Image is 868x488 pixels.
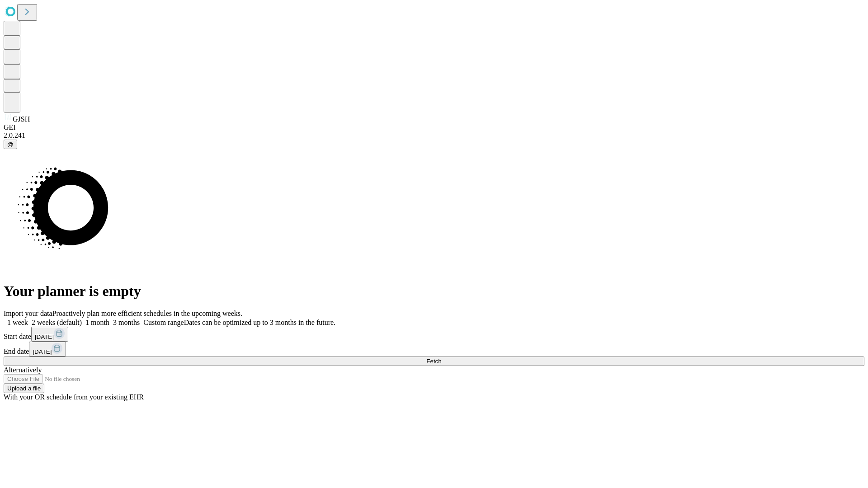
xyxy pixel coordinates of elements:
span: Dates can be optimized up to 3 months in the future. [184,319,335,326]
button: [DATE] [31,327,68,342]
span: GJSH [13,115,30,123]
span: 1 week [7,319,28,326]
div: End date [4,342,864,357]
span: Fetch [426,358,441,365]
span: 3 months [113,319,140,326]
span: Proactively plan more efficient schedules in the upcoming weeks. [52,310,242,317]
span: 2 weeks (default) [32,319,82,326]
div: 2.0.241 [4,131,864,140]
span: Import your data [4,310,52,317]
button: @ [4,140,17,149]
span: Custom range [143,319,184,326]
span: 1 month [85,319,109,326]
span: [DATE] [33,348,52,355]
h1: Your planner is empty [4,283,864,300]
span: @ [7,141,14,148]
span: [DATE] [35,333,54,340]
button: [DATE] [29,342,66,357]
div: Start date [4,327,864,342]
span: With your OR schedule from your existing EHR [4,393,144,401]
button: Upload a file [4,384,44,393]
div: GEI [4,123,864,131]
button: Fetch [4,357,864,366]
span: Alternatively [4,366,42,374]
